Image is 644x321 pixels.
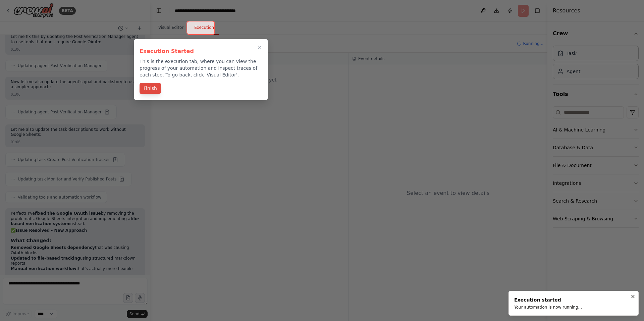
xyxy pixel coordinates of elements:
[256,43,264,51] button: Close walkthrough
[140,83,161,94] button: Finish
[514,305,582,310] div: Your automation is now running...
[140,58,262,78] p: This is the execution tab, where you can view the progress of your automation and inspect traces ...
[154,6,164,15] button: Hide left sidebar
[140,47,262,55] h3: Execution Started
[514,297,582,303] div: Execution started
